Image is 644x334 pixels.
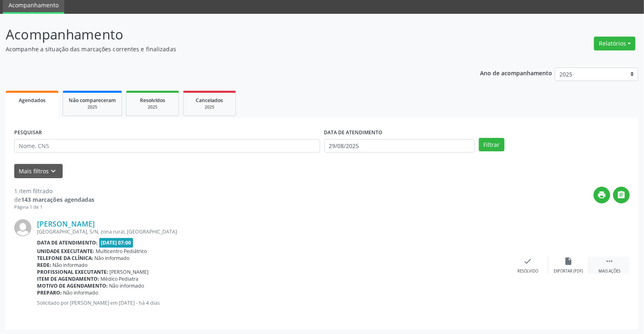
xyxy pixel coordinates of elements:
b: Telefone da clínica: [37,255,93,262]
a: [PERSON_NAME] [37,219,95,228]
button:  [613,187,630,203]
span: [DATE] 07:00 [99,238,133,247]
div: [GEOGRAPHIC_DATA], S/N, zona rural, [GEOGRAPHIC_DATA] [37,228,508,235]
span: Não informado [95,255,130,262]
b: Unidade executante: [37,248,94,255]
span: Médico Pediatra [101,275,139,282]
span: [PERSON_NAME] [110,269,149,275]
b: Profissional executante: [37,269,108,275]
div: 2025 [69,104,116,110]
i: keyboard_arrow_down [49,167,58,176]
i: check [524,257,533,266]
p: Acompanhamento [6,24,449,45]
div: Exportar (PDF) [554,269,583,274]
span: Não informado [63,289,98,296]
span: Não informado [53,262,88,269]
button: Mais filtroskeyboard_arrow_down [14,164,63,178]
b: Data de atendimento: [37,239,98,246]
div: de [14,195,94,204]
i: insert_drive_file [564,257,573,266]
span: Multicentro Pediátrico [96,248,147,255]
span: Cancelados [196,97,223,104]
b: Preparo: [37,289,62,296]
strong: 143 marcações agendadas [21,196,94,203]
p: Solicitado por [PERSON_NAME] em [DATE] - há 4 dias [37,299,508,306]
div: 2025 [132,104,173,110]
i: print [598,190,607,199]
i:  [617,190,626,199]
b: Motivo de agendamento: [37,282,108,289]
span: Não compareceram [69,97,116,104]
p: Acompanhe a situação das marcações correntes e finalizadas [6,45,449,53]
div: 2025 [189,104,230,110]
div: 1 item filtrado [14,187,94,195]
label: DATA DE ATENDIMENTO [324,127,383,139]
button: print [594,187,610,203]
span: Não informado [109,282,144,289]
label: PESQUISAR [14,127,42,139]
img: img [14,219,31,236]
button: Filtrar [479,138,504,152]
p: Ano de acompanhamento [480,68,552,78]
input: Selecione um intervalo [324,139,475,153]
div: Página 1 de 1 [14,204,94,211]
b: Item de agendamento: [37,275,99,282]
input: Nome, CNS [14,139,320,153]
div: Resolvido [517,269,538,274]
button: Relatórios [594,37,635,50]
span: Agendados [19,97,46,104]
div: Mais ações [598,269,620,274]
span: Resolvidos [140,97,165,104]
b: Rede: [37,262,51,269]
i:  [605,257,614,266]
